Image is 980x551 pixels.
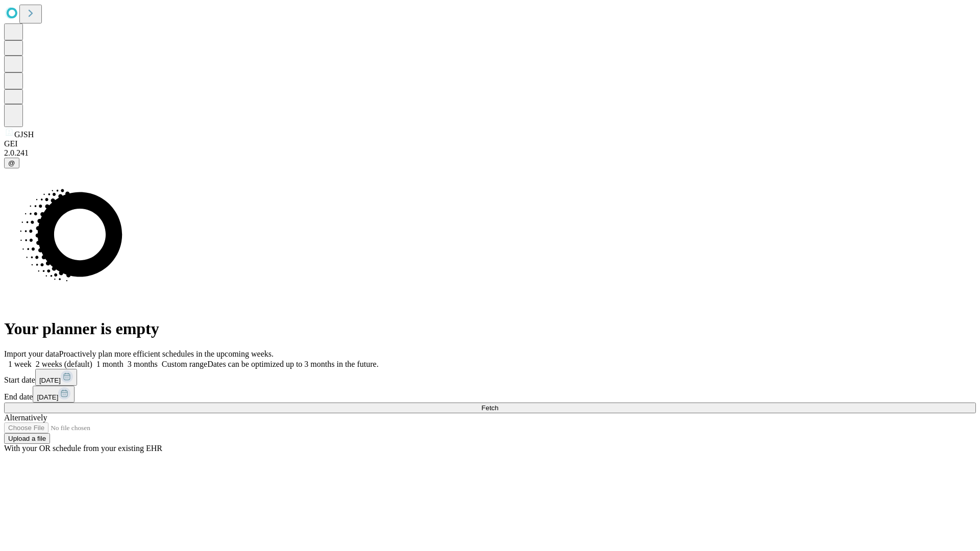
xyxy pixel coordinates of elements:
button: Fetch [4,403,976,413]
span: 1 week [8,360,32,368]
span: 3 months [128,360,158,368]
span: [DATE] [37,393,58,401]
span: [DATE] [39,377,61,384]
span: Import your data [4,349,59,358]
span: GJSH [14,130,34,139]
span: Alternatively [4,413,47,422]
button: [DATE] [33,386,75,403]
span: With your OR schedule from your existing EHR [4,444,162,453]
div: Start date [4,369,976,386]
button: [DATE] [35,369,77,386]
h1: Your planner is empty [4,319,976,338]
button: Upload a file [4,433,50,444]
span: @ [8,159,15,167]
div: End date [4,386,976,403]
span: Proactively plan more efficient schedules in the upcoming weeks. [59,349,274,358]
div: GEI [4,139,976,148]
button: @ [4,158,19,168]
span: Fetch [481,404,498,412]
span: 1 month [96,360,124,368]
span: Custom range [162,360,207,368]
span: 2 weeks (default) [36,360,92,368]
div: 2.0.241 [4,148,976,158]
span: Dates can be optimized up to 3 months in the future. [207,360,378,368]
